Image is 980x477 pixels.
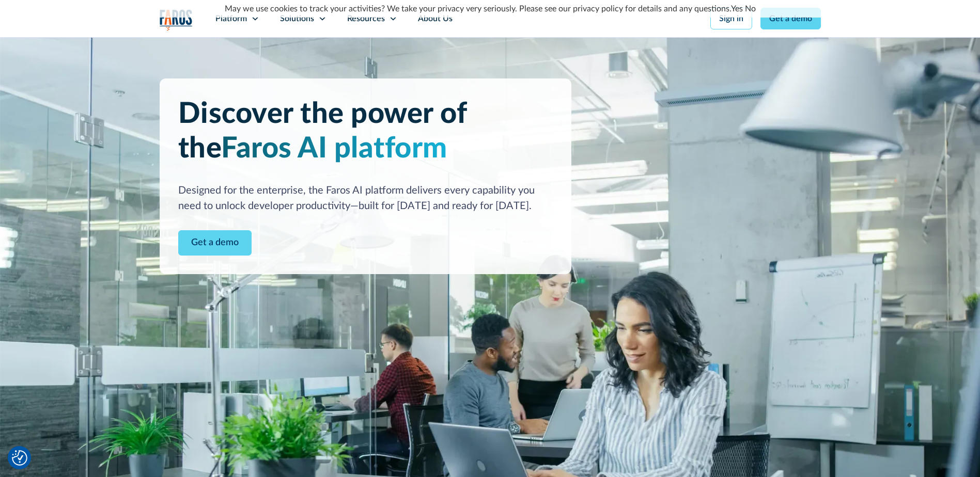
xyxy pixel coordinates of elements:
a: No [745,5,756,13]
div: Platform [215,12,247,25]
a: Sign in [710,8,752,29]
a: Yes [731,5,743,13]
a: home [160,9,193,30]
img: Revisit consent button [12,450,27,466]
span: Faros AI platform [221,134,447,163]
div: Resources [347,12,385,25]
div: Designed for the enterprise, the Faros AI platform delivers every capability you need to unlock d... [178,183,553,214]
div: Solutions [280,12,314,25]
img: Logo of the analytics and reporting company Faros. [160,9,193,30]
a: Get a demo [760,8,821,29]
a: Contact Modal [178,230,252,256]
h1: Discover the power of the [178,97,553,166]
button: Cookie Settings [12,450,27,466]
